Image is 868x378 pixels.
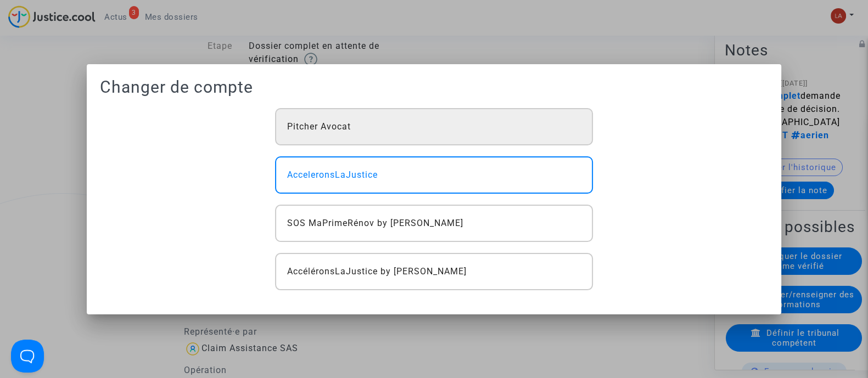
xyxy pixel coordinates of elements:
span: Pitcher Avocat [287,120,351,133]
iframe: Help Scout Beacon - Open [11,340,44,373]
span: AcceleronsLaJustice [287,168,378,182]
span: SOS MaPrimeRénov by [PERSON_NAME] [287,217,463,230]
h1: Changer de compte [100,77,768,97]
span: AccéléronsLaJustice by [PERSON_NAME] [287,265,467,278]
